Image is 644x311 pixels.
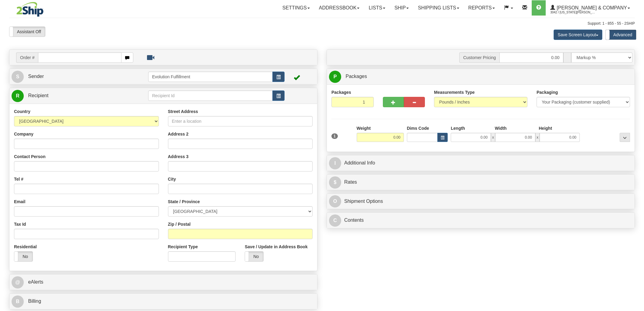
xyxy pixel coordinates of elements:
span: $ [329,176,341,189]
label: Tel # [14,176,23,182]
label: State / Province [168,199,200,205]
a: Shipping lists [413,0,464,16]
span: Packages [345,74,367,79]
span: B [12,295,24,308]
label: Packages [331,89,351,95]
label: Company [14,131,33,137]
a: Lists [364,0,390,16]
span: eAlerts [28,279,43,284]
a: CContents [329,214,632,227]
label: Address 3 [168,154,189,160]
span: R [12,90,24,102]
label: No [245,252,263,261]
span: Billing [28,299,41,304]
img: logo3042.jpg [9,2,51,17]
span: [PERSON_NAME] & Company [555,5,627,10]
label: Save / Update in Address Book [245,244,307,250]
a: Addressbook [314,0,364,16]
div: Support: 1 - 855 - 55 - 2SHIP [9,21,635,26]
label: Dims Code [407,125,429,131]
span: Customer Pricing [459,52,499,63]
span: I [329,157,341,169]
input: Sender Id [148,72,273,82]
span: Sender [28,74,44,79]
label: Recipient Type [168,244,198,250]
div: ... [620,133,630,142]
span: x [535,133,540,142]
label: Country [14,108,30,115]
label: Advanced [606,30,636,40]
span: S [12,71,24,83]
label: Packaging [537,89,558,95]
a: Settings [278,0,314,16]
span: x [491,133,495,142]
span: P [329,71,341,83]
span: @ [12,276,24,288]
label: City [168,176,176,182]
label: Height [539,125,552,131]
label: No [14,252,33,261]
label: Zip / Postal [168,221,191,227]
a: @ eAlerts [12,276,315,288]
input: Recipient Id [148,90,273,101]
label: Weight [357,125,371,131]
label: Length [451,125,465,131]
span: Order # [16,52,38,63]
a: P Packages [329,70,632,83]
a: S Sender [12,70,148,83]
a: R Recipient [12,90,133,102]
label: Residential [14,244,37,250]
a: $Rates [329,176,632,189]
input: Enter a location [168,116,313,126]
a: IAdditional Info [329,157,632,169]
label: Tax Id [14,221,26,227]
span: 1 [331,133,338,139]
span: Recipient [28,93,48,98]
span: O [329,195,341,207]
span: 3042 / [US_STATE][PERSON_NAME] [550,9,596,16]
iframe: chat widget [630,124,643,186]
label: Assistant Off [9,27,45,37]
button: Save Screen Layout [554,30,602,40]
a: OShipment Options [329,195,632,208]
a: Reports [464,0,499,16]
span: C [329,214,341,227]
a: Ship [390,0,413,16]
a: [PERSON_NAME] & Company 3042 / [US_STATE][PERSON_NAME] [546,0,635,16]
a: B Billing [12,295,315,308]
label: Email [14,199,25,205]
label: Measurements Type [434,89,475,95]
label: Width [495,125,507,131]
label: Contact Person [14,154,45,160]
label: Address 2 [168,131,189,137]
label: Street Address [168,108,198,115]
